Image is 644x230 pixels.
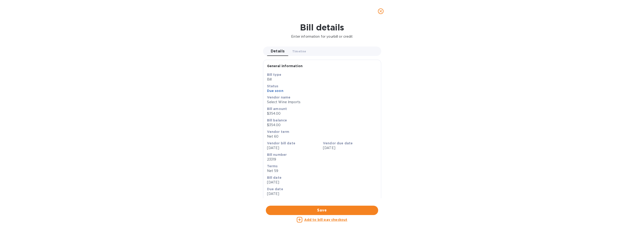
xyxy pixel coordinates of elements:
[270,208,374,213] span: Save
[267,191,377,196] p: [DATE]
[267,100,377,105] p: Select Wine Imports
[267,164,278,168] b: Terms
[267,134,377,139] p: Net 60
[267,111,377,116] p: $354.00
[267,168,377,173] p: Net 59
[266,206,378,215] button: Save
[267,157,377,162] p: 23319
[267,153,287,157] b: Bill number
[323,146,377,150] p: [DATE]
[267,118,287,122] b: Bill balance
[267,146,321,150] p: [DATE]
[304,218,348,222] u: Add to bill pay checkout
[267,141,295,145] b: Vendor bill date
[267,64,303,68] b: General information
[267,84,278,88] b: Status
[267,107,287,111] b: Bill amount
[267,88,377,93] p: Due soon
[267,130,289,134] b: Vendor term
[4,34,640,39] p: Enter information for your bill or credit
[267,187,283,191] b: Due date
[292,49,306,54] span: Timeline
[267,95,291,99] b: Vendor name
[375,6,386,17] button: close
[267,176,282,179] b: Bill date
[267,180,377,185] p: [DATE]
[267,77,377,82] p: Bill
[267,73,281,77] b: Bill type
[271,48,285,55] span: Details
[4,22,640,32] h1: Bill details
[267,123,377,128] p: $354.00
[323,141,353,145] b: Vendor due date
